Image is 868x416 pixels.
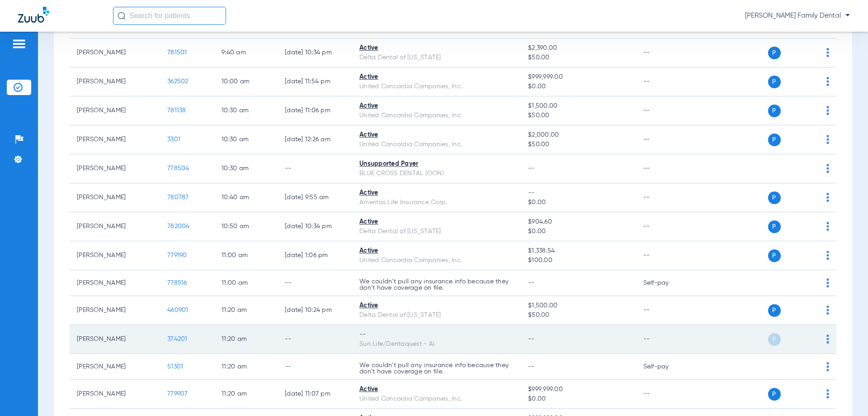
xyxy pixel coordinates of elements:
span: P [768,105,781,117]
img: group-dot-blue.svg [826,306,829,315]
span: $2,000.00 [528,130,628,140]
img: group-dot-blue.svg [826,135,829,144]
td: [DATE] 12:26 AM [278,125,352,154]
span: [PERSON_NAME] Family Dental [745,11,850,20]
td: 11:20 AM [214,354,278,380]
td: -- [636,125,697,154]
img: group-dot-blue.svg [826,335,829,344]
span: $999,999.00 [528,385,628,394]
td: -- [278,270,352,296]
span: -- [528,165,535,172]
span: $50.00 [528,140,628,149]
td: Self-pay [636,354,697,380]
td: 10:30 AM [214,154,278,183]
td: [PERSON_NAME] [70,296,160,325]
td: [DATE] 11:54 PM [278,67,352,96]
td: [PERSON_NAME] [70,154,160,183]
span: 778516 [167,280,187,286]
td: -- [636,154,697,183]
td: 10:50 AM [214,212,278,241]
div: Active [359,130,514,140]
img: group-dot-blue.svg [826,48,829,57]
td: [PERSON_NAME] [70,183,160,212]
td: -- [636,38,697,67]
td: [PERSON_NAME] [70,125,160,154]
td: [PERSON_NAME] [70,380,160,409]
p: We couldn’t pull any insurance info because they don’t have coverage on file. [359,362,514,375]
span: P [768,191,781,204]
td: [PERSON_NAME] [70,212,160,241]
span: -- [528,188,628,198]
td: 11:00 AM [214,270,278,296]
span: -- [528,363,535,370]
td: -- [278,154,352,183]
td: Self-pay [636,270,697,296]
span: $1,338.54 [528,246,628,256]
img: group-dot-blue.svg [826,77,829,86]
div: Active [359,217,514,227]
span: 779190 [167,252,187,258]
td: 11:20 AM [214,296,278,325]
img: group-dot-blue.svg [826,251,829,260]
td: -- [636,96,697,125]
div: BLUE CROSS DENTAL (OON) [359,169,514,178]
span: 362502 [167,78,189,85]
td: 9:40 AM [214,38,278,67]
span: P [768,249,781,262]
div: Delta Dental of [US_STATE] [359,53,514,62]
div: Active [359,385,514,394]
div: Active [359,72,514,82]
td: 10:00 AM [214,67,278,96]
span: -- [528,280,535,286]
div: United Concordia Companies, Inc. [359,82,514,91]
img: group-dot-blue.svg [826,222,829,231]
td: [DATE] 11:07 PM [278,380,352,409]
span: $0.00 [528,198,628,207]
span: $904.60 [528,217,628,227]
p: We couldn’t pull any insurance info because they don’t have coverage on file. [359,278,514,291]
td: 10:30 AM [214,125,278,154]
div: Active [359,43,514,53]
span: 3301 [167,136,180,143]
td: [DATE] 1:06 PM [278,241,352,270]
td: [DATE] 10:24 PM [278,296,352,325]
td: 10:30 AM [214,96,278,125]
span: $1,500.00 [528,101,628,111]
img: group-dot-blue.svg [826,362,829,371]
td: -- [636,325,697,354]
td: -- [636,296,697,325]
td: [DATE] 9:55 AM [278,183,352,212]
input: Search for patients [113,7,226,25]
img: Search Icon [118,12,126,20]
span: P [768,388,781,401]
td: [PERSON_NAME] [70,241,160,270]
span: $999,999.00 [528,72,628,82]
div: Active [359,246,514,256]
td: -- [636,241,697,270]
td: 11:20 AM [214,325,278,354]
span: P [768,47,781,59]
img: Zuub Logo [18,7,49,23]
td: [PERSON_NAME] [70,38,160,67]
div: Delta Dental of [US_STATE] [359,311,514,320]
iframe: Chat Widget [823,373,868,416]
td: -- [278,325,352,354]
div: United Concordia Companies, Inc. [359,111,514,120]
div: Delta Dental of [US_STATE] [359,227,514,236]
td: -- [278,354,352,380]
td: [DATE] 10:34 PM [278,38,352,67]
span: $0.00 [528,227,628,236]
span: P [768,304,781,317]
span: 782004 [167,223,190,230]
td: 11:20 AM [214,380,278,409]
td: -- [636,380,697,409]
span: $50.00 [528,111,628,120]
img: group-dot-blue.svg [826,193,829,202]
td: [PERSON_NAME] [70,270,160,296]
span: 780787 [167,194,189,201]
span: 460901 [167,307,189,313]
img: group-dot-blue.svg [826,164,829,173]
td: 10:40 AM [214,183,278,212]
span: 374201 [167,336,188,342]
